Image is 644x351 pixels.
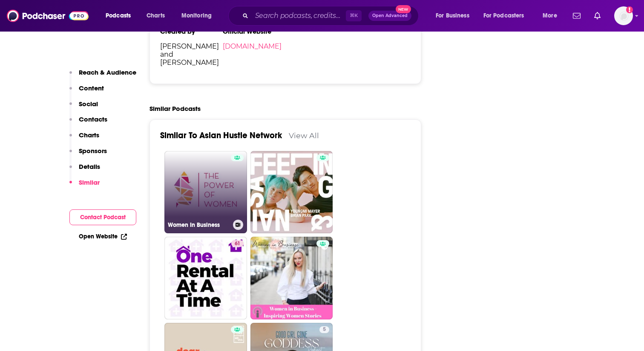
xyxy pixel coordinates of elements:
[319,326,329,333] a: 5
[591,9,604,23] a: Show notifications dropdown
[478,9,537,23] button: open menu
[79,131,99,139] p: Charts
[79,147,107,155] p: Sponsors
[323,325,326,334] span: 5
[614,6,633,25] span: Logged in as rgertner
[69,131,99,147] button: Charts
[106,10,131,22] span: Podcasts
[69,84,104,100] button: Content
[79,84,104,92] p: Content
[543,10,557,22] span: More
[430,9,480,23] button: open menu
[79,100,98,108] p: Social
[614,6,633,25] button: Show profile menu
[168,221,230,229] h3: Women In Business
[368,11,411,21] button: Open AdvancedNew
[483,10,524,22] span: For Podcasters
[346,10,362,21] span: ⌘ K
[160,42,223,67] span: [PERSON_NAME] and [PERSON_NAME]
[149,104,201,113] h2: Similar Podcasts
[181,10,212,22] span: Monitoring
[69,162,100,178] button: Details
[7,8,89,24] img: Podchaser - Follow, Share and Rate Podcasts
[396,5,411,13] span: New
[164,151,247,234] a: Women In Business
[372,14,408,18] span: Open Advanced
[436,10,469,22] span: For Business
[69,209,136,225] button: Contact Podcast
[223,42,282,50] a: [DOMAIN_NAME]
[69,178,100,194] button: Similar
[164,237,247,319] a: 61
[252,9,346,23] input: Search podcasts, credits, & more...
[69,68,136,84] button: Reach & Audience
[79,233,127,240] a: Open Website
[79,178,100,186] p: Similar
[69,100,98,116] button: Social
[79,68,136,76] p: Reach & Audience
[175,9,223,23] button: open menu
[160,130,282,141] a: Similar To Asian Hustle Network
[235,240,240,248] span: 61
[626,6,633,13] svg: Add a profile image
[569,9,584,23] a: Show notifications dropdown
[147,10,165,22] span: Charts
[289,131,319,140] a: View All
[614,6,633,25] img: User Profile
[69,147,107,162] button: Sponsors
[100,9,142,23] button: open menu
[79,162,100,171] p: Details
[236,6,427,26] div: Search podcasts, credits, & more...
[141,9,170,23] a: Charts
[231,240,244,247] a: 61
[79,115,107,123] p: Contacts
[69,115,107,131] button: Contacts
[537,9,568,23] button: open menu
